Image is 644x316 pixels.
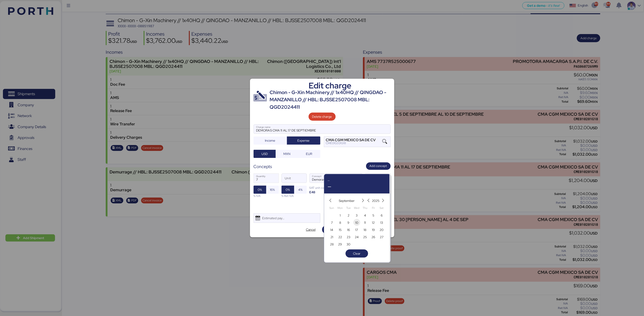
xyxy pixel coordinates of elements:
[370,233,377,240] button: 26
[309,113,336,121] button: Delete charge
[338,197,355,204] button: September
[364,213,366,218] span: 4
[287,136,320,145] button: Expense
[364,227,367,233] span: 18
[261,151,268,157] span: USD
[372,213,374,218] span: 5
[338,234,342,240] span: 22
[347,234,350,240] span: 23
[353,205,360,211] div: Wed
[353,233,360,240] button: 24
[254,186,266,194] button: 0%
[337,205,344,211] div: Mon
[266,186,279,194] button: 16%
[372,220,375,225] span: 12
[330,227,333,233] span: 14
[362,212,369,219] button: 4
[298,150,320,158] button: EUR
[362,226,369,233] button: 18
[298,187,303,192] span: 4%
[306,227,316,232] span: Cancel
[300,226,322,234] button: Cancel
[345,219,352,226] button: 9
[370,164,387,168] span: Add concept
[258,187,262,192] span: 0%
[372,198,380,203] span: 2025
[328,205,335,211] div: Sun
[330,242,334,247] span: 28
[309,186,335,190] div: SAT unit code
[282,174,307,183] input: Unit
[270,187,275,192] span: 16%
[282,186,294,194] button: 0%
[370,219,377,226] button: 12
[370,212,377,219] button: 5
[363,234,367,240] span: 25
[309,190,335,194] div: E48
[340,213,341,218] span: 1
[380,234,383,240] span: 27
[371,234,375,240] span: 26
[339,227,341,233] span: 15
[370,226,377,233] button: 19
[370,205,377,211] div: Fri
[312,114,332,119] span: Delete charge
[328,183,386,190] div: —
[328,219,335,226] button: 7
[282,194,307,198] div: % Ret IVA
[345,241,352,247] button: 30
[347,227,350,233] span: 16
[366,162,391,170] button: Add concept
[348,213,349,218] span: 2
[331,220,333,225] span: 7
[286,187,290,192] span: 0%
[355,220,358,225] span: 10
[328,178,386,183] div: —
[372,227,375,233] span: 19
[337,233,344,240] button: 22
[310,174,352,183] input: Concept
[265,138,275,143] span: Income
[356,213,358,218] span: 3
[337,219,344,226] button: 8
[254,125,390,134] input: Charge name
[355,227,358,233] span: 17
[328,241,335,247] button: 28
[353,212,360,219] button: 3
[345,212,352,219] button: 2
[378,219,385,226] button: 13
[276,150,298,158] button: MXN
[346,249,368,258] button: Clear
[380,227,384,233] span: 20
[306,151,312,157] span: EUR
[378,233,385,240] button: 27
[347,220,349,225] span: 9
[337,241,344,247] button: 29
[338,242,342,247] span: 29
[366,174,380,183] input: Price
[254,194,279,198] div: % IVA
[270,82,391,89] div: Edit charge
[270,89,391,111] div: Chimon - G-Xin Machinery // 1x40HQ // QINGDAO - MANZANILLO // HBL: BJSSE2507008 MBL: QGD2024411
[371,197,380,204] button: 2025
[254,150,276,158] button: USD
[353,251,360,256] span: Clear
[378,212,385,219] button: 6
[345,226,352,233] button: 16
[254,163,272,170] div: Concepts
[362,233,369,240] button: 25
[362,219,369,226] button: 11
[362,205,369,211] div: Thu
[330,234,333,240] span: 21
[381,213,383,218] span: 6
[294,186,307,194] button: 4%
[355,234,359,240] span: 24
[337,212,344,219] button: 1
[345,233,352,240] button: 23
[322,226,345,234] button: Save
[326,142,376,145] div: CME010201G18
[380,220,383,225] span: 13
[346,242,350,247] span: 30
[326,138,376,142] div: CMA CGM MEXICO SA DE CV
[283,151,290,157] span: MXN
